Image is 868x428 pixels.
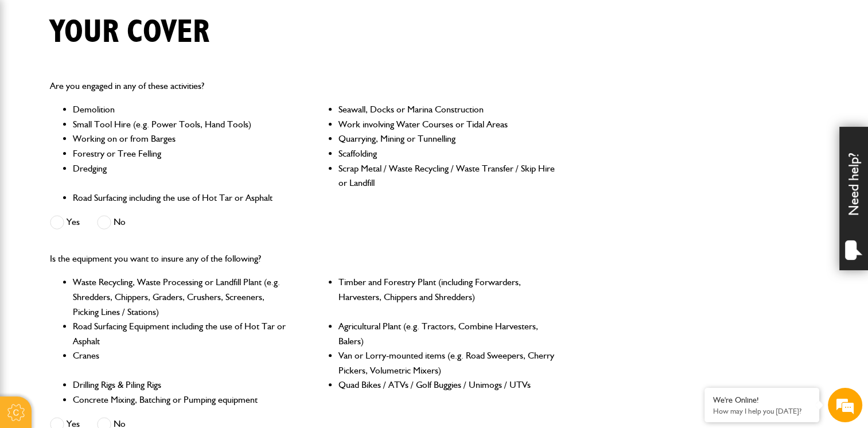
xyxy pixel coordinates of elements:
[73,392,290,407] li: Concrete Mixing, Batching or Pumping equipment
[60,64,193,79] div: Chat with us now
[338,146,556,161] li: Scaffolding
[15,140,209,165] input: Enter your email address
[73,275,290,319] li: Waste Recycling, Waste Processing or Landfill Plant (e.g. Shredders, Chippers, Graders, Crushers,...
[713,407,811,415] p: How may I help you today?
[338,348,556,378] li: Van or Lorry-mounted items (e.g. Road Sweepers, Cherry Pickers, Volumetric Mixers)
[73,146,290,161] li: Forestry or Tree Felling
[15,106,209,131] input: Enter your last name
[73,102,290,117] li: Demolition
[50,79,556,94] p: Are you engaged in any of these activities?
[338,117,556,132] li: Work involving Water Courses or Tidal Areas
[50,251,556,266] p: Is the equipment you want to insure any of the following?
[338,378,556,392] li: Quad Bikes / ATVs / Golf Buggies / Unimogs / UTVs
[15,208,209,327] textarea: Type your message and hit 'Enter'
[73,378,290,392] li: Drilling Rigs & Piling Rigs
[50,215,80,229] label: Yes
[20,64,48,80] img: d_20077148190_company_1631870298795_20077148190
[156,337,208,352] em: Start Chat
[73,190,290,205] li: Road Surfacing including the use of Hot Tar or Asphalt
[73,131,290,146] li: Working on or from Barges
[338,131,556,146] li: Quarrying, Mining or Tunnelling
[73,117,290,132] li: Small Tool Hire (e.g. Power Tools, Hand Tools)
[338,161,556,190] li: Scrap Metal / Waste Recycling / Waste Transfer / Skip Hire or Landfill
[713,395,811,405] div: We're Online!
[338,319,556,348] li: Agricultural Plant (e.g. Tractors, Combine Harvesters, Balers)
[50,13,209,52] h1: Your cover
[338,275,556,319] li: Timber and Forestry Plant (including Forwarders, Harvesters, Chippers and Shredders)
[188,6,216,33] div: Minimize live chat window
[73,161,290,190] li: Dredging
[97,215,126,229] label: No
[338,102,556,117] li: Seawall, Docks or Marina Construction
[73,319,290,348] li: Road Surfacing Equipment including the use of Hot Tar or Asphalt
[839,127,868,270] div: Need help?
[73,348,290,378] li: Cranes
[15,174,209,199] input: Enter your phone number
